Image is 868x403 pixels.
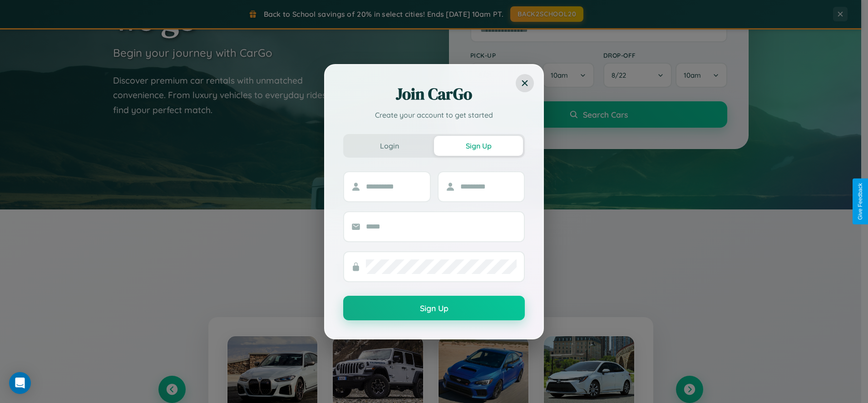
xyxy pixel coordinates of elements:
button: Sign Up [434,136,523,156]
div: Give Feedback [857,183,863,220]
h2: Join CarGo [343,83,525,105]
div: Open Intercom Messenger [9,372,31,394]
button: Sign Up [343,296,525,320]
button: Login [345,136,434,156]
p: Create your account to get started [343,109,525,120]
